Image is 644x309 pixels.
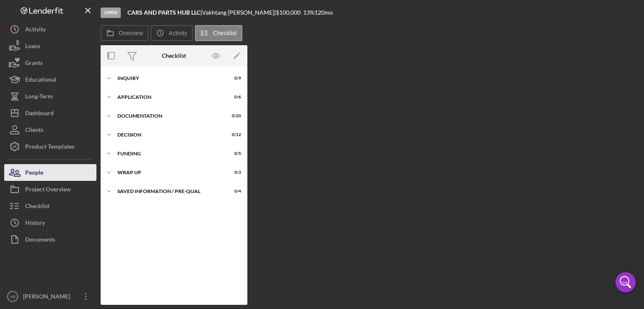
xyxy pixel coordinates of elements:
div: Documentation [117,113,220,118]
div: Long-Term [25,88,53,107]
button: Long-Term [4,88,96,105]
div: 0 / 20 [226,113,241,118]
button: Overview [101,25,148,41]
button: People [4,164,96,181]
div: Application [117,95,220,100]
label: Checklist [213,30,237,36]
div: 0 / 4 [226,189,241,194]
button: Documents [4,231,96,248]
button: Activity [4,21,96,38]
div: Funding [117,151,220,156]
div: 13 % [303,9,314,16]
div: Checklist [25,198,49,216]
div: Dashboard [25,105,54,124]
b: CARS AND PARTS HUB LLC [127,9,200,16]
div: Project Overview [25,181,71,200]
div: Decision [117,132,220,137]
div: Open Intercom Messenger [615,272,636,292]
div: Vakhtang [PERSON_NAME] | [202,9,276,16]
div: Wrap up [117,170,220,175]
div: | [127,9,202,16]
div: 0 / 3 [226,170,241,175]
div: Documents [25,231,55,250]
button: Activity [151,25,192,41]
div: [PERSON_NAME] [21,288,75,307]
button: Checklist [195,25,242,41]
button: Grants [4,54,96,71]
div: Activity [25,21,46,40]
div: Educational [25,71,56,90]
div: Grants [25,54,43,73]
div: 0 / 5 [226,151,241,156]
button: History [4,214,96,231]
button: YB[PERSON_NAME] [4,288,96,305]
button: Project Overview [4,181,96,198]
button: Educational [4,71,96,88]
div: Open [101,8,121,18]
div: Saved Information / Pre-Qual [117,189,220,194]
div: Inquiry [117,76,220,81]
span: $100,000 [276,9,301,16]
div: History [25,214,45,233]
div: 0 / 12 [226,132,241,137]
div: 0 / 6 [226,95,241,100]
div: 120 mo [314,9,333,16]
text: YB [10,294,16,299]
div: 0 / 9 [226,76,241,81]
button: Clients [4,121,96,138]
button: Dashboard [4,105,96,121]
div: People [25,164,43,183]
label: Activity [169,30,187,36]
div: Checklist [162,52,186,59]
label: Overview [119,30,143,36]
div: Clients [25,121,43,140]
div: Loans [25,38,40,57]
button: Product Templates [4,138,96,155]
div: Product Templates [25,138,74,157]
button: Checklist [4,198,96,214]
button: Loans [4,38,96,54]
